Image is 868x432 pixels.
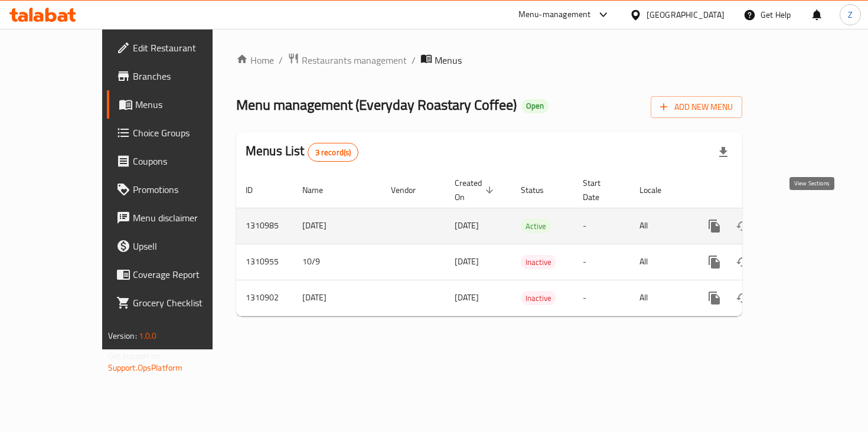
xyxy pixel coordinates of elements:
[412,53,416,67] li: /
[288,53,407,68] a: Restaurants management
[107,289,247,317] a: Grocery Checklist
[455,218,479,233] span: [DATE]
[108,348,162,364] span: Get support on:
[709,138,738,166] div: Export file
[236,53,742,68] nav: breadcrumb
[107,34,247,62] a: Edit Restaurant
[521,292,556,305] span: Inactive
[133,296,237,310] span: Grocery Checklist
[630,244,691,280] td: All
[651,96,742,118] button: Add New Menu
[630,208,691,244] td: All
[518,8,591,22] div: Menu-management
[302,53,407,67] span: Restaurants management
[236,172,823,316] table: enhanced table
[246,183,268,197] span: ID
[133,182,237,197] span: Promotions
[700,284,729,312] button: more
[107,175,247,204] a: Promotions
[236,91,517,118] span: Menu management ( Everyday Roastary Coffee )
[573,280,630,316] td: -
[521,183,559,197] span: Status
[729,212,757,240] button: Change Status
[236,208,293,244] td: 1310985
[133,154,237,168] span: Coupons
[521,101,549,111] span: Open
[107,147,247,175] a: Coupons
[455,290,479,305] span: [DATE]
[630,280,691,316] td: All
[308,143,359,162] div: Total records count
[521,99,549,113] div: Open
[639,183,677,197] span: Locale
[107,119,247,147] a: Choice Groups
[391,183,431,197] span: Vendor
[521,220,551,233] span: Active
[700,248,729,276] button: more
[107,204,247,232] a: Menu disclaimer
[302,183,338,197] span: Name
[293,208,381,244] td: [DATE]
[133,41,237,55] span: Edit Restaurant
[521,219,551,233] div: Active
[521,256,556,269] span: Inactive
[435,53,462,67] span: Menus
[236,53,274,67] a: Home
[455,254,479,269] span: [DATE]
[660,100,733,114] span: Add New Menu
[729,284,757,312] button: Change Status
[308,147,358,158] span: 3 record(s)
[107,62,247,90] a: Branches
[573,244,630,280] td: -
[848,8,853,21] span: Z
[135,97,237,112] span: Menus
[521,255,556,269] div: Inactive
[139,328,157,343] span: 1.0.0
[236,280,293,316] td: 1310902
[133,69,237,83] span: Branches
[691,172,823,208] th: Actions
[700,212,729,240] button: more
[107,260,247,289] a: Coverage Report
[246,142,358,162] h2: Menus List
[293,244,381,280] td: 10/9
[573,208,630,244] td: -
[108,360,183,375] a: Support.OpsPlatform
[107,90,247,119] a: Menus
[133,239,237,253] span: Upsell
[293,280,381,316] td: [DATE]
[583,176,616,204] span: Start Date
[279,53,283,67] li: /
[455,176,497,204] span: Created On
[133,126,237,140] span: Choice Groups
[729,248,757,276] button: Change Status
[107,232,247,260] a: Upsell
[647,8,725,21] div: [GEOGRAPHIC_DATA]
[133,211,237,225] span: Menu disclaimer
[133,267,237,282] span: Coverage Report
[236,244,293,280] td: 1310955
[108,328,137,343] span: Version:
